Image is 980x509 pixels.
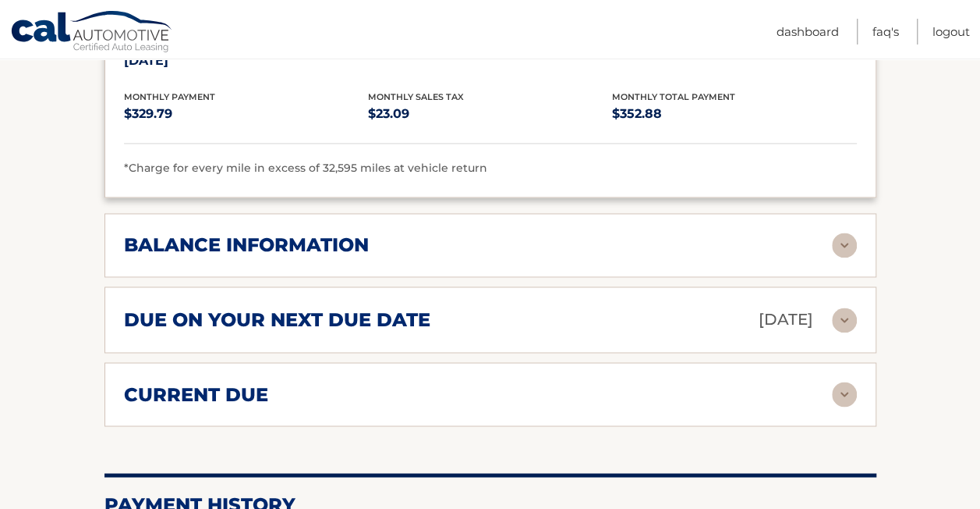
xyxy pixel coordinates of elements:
[759,306,813,333] p: [DATE]
[612,103,856,125] p: $352.88
[777,19,839,44] a: Dashboard
[124,383,268,406] h2: current due
[832,233,857,258] img: accordion-rest.svg
[368,103,612,125] p: $23.09
[832,308,857,333] img: accordion-rest.svg
[124,308,430,332] h2: due on your next due date
[124,161,487,175] span: *Charge for every mile in excess of 32,595 miles at vehicle return
[124,103,368,125] p: $329.79
[124,233,369,257] h2: balance information
[124,50,368,72] p: [DATE]
[368,91,464,102] span: Monthly Sales Tax
[124,91,215,102] span: Monthly Payment
[832,382,857,407] img: accordion-rest.svg
[872,19,899,44] a: FAQ's
[10,10,174,55] a: Cal Automotive
[932,19,970,44] a: Logout
[612,91,735,102] span: Monthly Total Payment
